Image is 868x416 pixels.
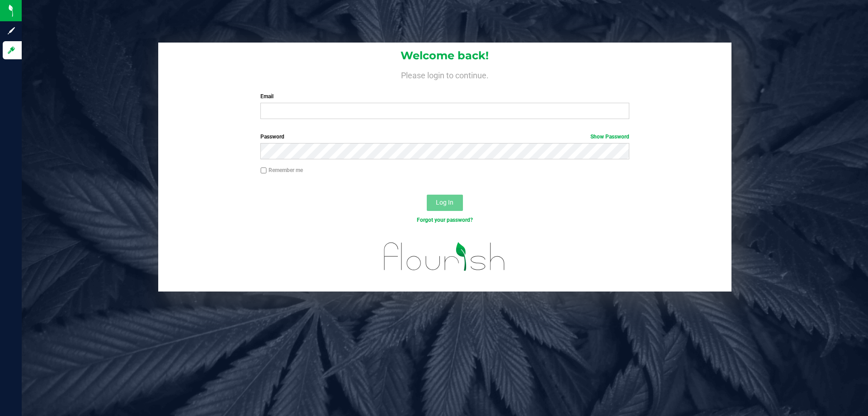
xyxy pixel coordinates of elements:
[7,46,16,55] inline-svg: Log in
[7,26,16,35] inline-svg: Sign up
[417,217,473,223] a: Forgot your password?
[427,195,463,211] button: Log In
[373,234,516,280] img: flourish_logo.svg
[260,134,284,140] span: Password
[158,69,731,80] h4: Please login to continue.
[158,50,731,62] h1: Welcome back!
[260,92,629,100] label: Email
[590,134,629,140] a: Show Password
[436,199,453,206] span: Log In
[260,167,267,174] input: Remember me
[260,166,303,174] label: Remember me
